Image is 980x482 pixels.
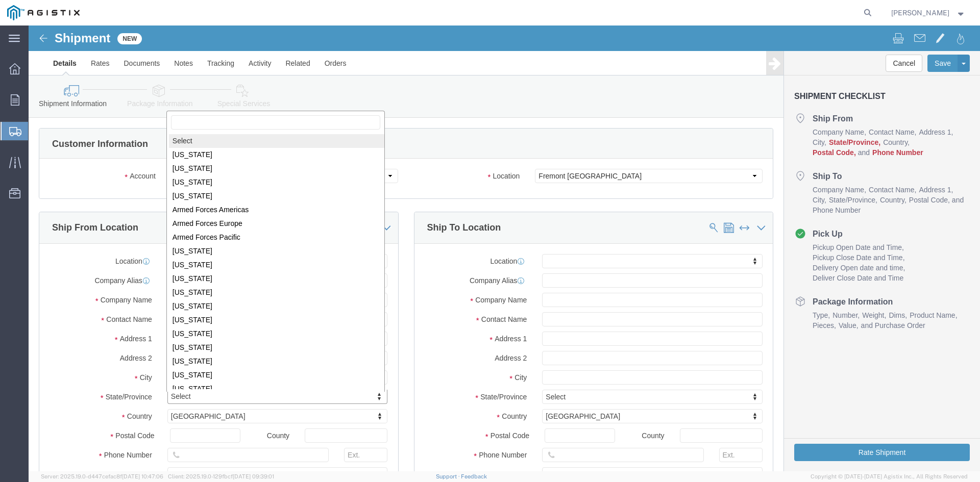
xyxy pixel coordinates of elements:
[233,473,274,479] span: [DATE] 09:39:01
[168,473,274,479] span: Client: 2025.19.0-129fbcf
[891,7,966,19] button: [PERSON_NAME]
[7,5,80,20] img: logo
[891,7,949,18] span: Ron Reveal
[29,26,980,471] iframe: FS Legacy Container
[461,473,487,479] a: Feedback
[122,473,163,479] span: [DATE] 10:47:06
[811,472,968,481] span: Copyright © [DATE]-[DATE] Agistix Inc., All Rights Reserved
[436,473,461,479] a: Support
[41,473,163,479] span: Server: 2025.19.0-d447cefac8f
